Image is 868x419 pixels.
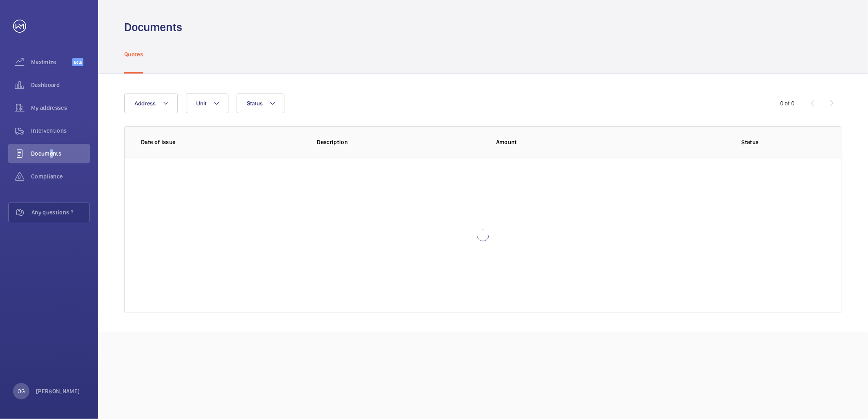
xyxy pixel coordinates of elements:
[36,387,80,395] p: [PERSON_NAME]
[124,50,143,58] p: Quotes
[31,208,89,216] span: Any questions ?
[31,172,90,181] span: Compliance
[780,99,795,107] div: 0 of 0
[18,387,25,395] p: OG
[31,104,90,112] span: My addresses
[31,149,90,158] span: Documents
[124,94,178,113] button: Address
[141,138,304,146] p: Date of issue
[247,100,263,107] span: Status
[496,138,662,146] p: Amount
[31,127,90,135] span: Interventions
[134,100,156,107] span: Address
[124,20,182,35] h1: Documents
[31,81,90,89] span: Dashboard
[317,138,483,146] p: Description
[676,138,825,146] p: Status
[186,94,228,113] button: Unit
[72,58,83,66] span: Beta
[237,94,285,113] button: Status
[31,58,72,66] span: Maximize
[196,100,207,107] span: Unit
